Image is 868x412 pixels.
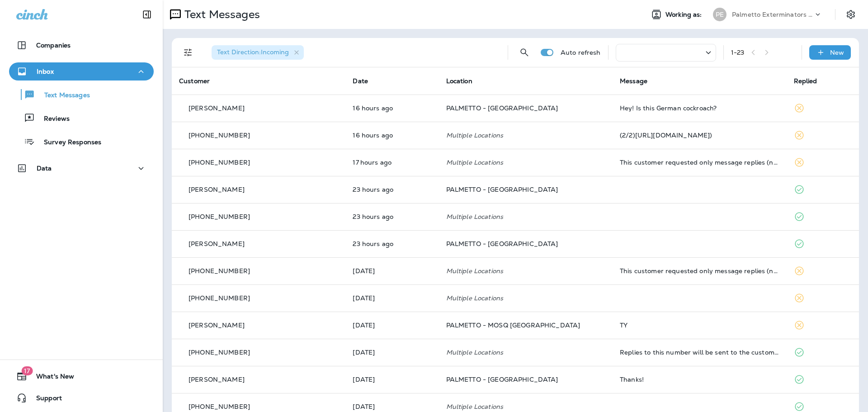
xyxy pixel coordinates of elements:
span: 17 [21,366,33,375]
p: Multiple Locations [446,159,605,166]
p: Sep 15, 2025 08:46 AM [353,186,431,193]
span: Text Direction : Incoming [217,48,289,56]
span: Date [353,77,368,85]
p: [PHONE_NUMBER] [189,403,250,410]
p: Sep 15, 2025 02:01 PM [353,159,431,166]
p: [PHONE_NUMBER] [189,294,250,302]
p: [PHONE_NUMBER] [189,349,250,356]
button: Inbox [9,62,154,81]
button: Support [9,389,154,407]
button: Companies [9,36,154,54]
p: Companies [36,42,71,49]
span: Replied [794,77,817,85]
div: 1 - 23 [731,49,745,56]
p: Multiple Locations [446,213,605,220]
p: [PERSON_NAME] [189,186,245,193]
span: Location [446,77,472,85]
button: Settings [843,6,859,23]
p: [PERSON_NAME] [189,104,245,112]
p: Text Messages [181,8,260,21]
p: Sep 15, 2025 03:32 PM [353,132,431,139]
button: Survey Responses [9,132,154,151]
button: Text Messages [9,85,154,104]
div: Replies to this number will be sent to the customer. You can also choose to call the customer thr... [620,349,779,356]
p: Sep 11, 2025 12:22 PM [353,403,431,410]
div: Text Direction:Incoming [212,45,304,60]
p: Palmetto Exterminators LLC [732,11,813,18]
button: Collapse Sidebar [134,5,160,24]
div: PE [713,8,726,21]
span: PALMETTO - [GEOGRAPHIC_DATA] [446,240,558,248]
p: New [830,49,844,56]
p: [PHONE_NUMBER] [189,159,250,166]
span: PALMETTO - [GEOGRAPHIC_DATA] [446,104,558,112]
div: Thanks! [620,376,779,383]
div: Hey! Is this German cockroach? [620,104,779,112]
p: Inbox [37,68,54,75]
p: Sep 11, 2025 02:55 PM [353,376,431,383]
span: Working as: [665,11,704,19]
p: [PHONE_NUMBER] [189,213,250,220]
span: PALMETTO - [GEOGRAPHIC_DATA] [446,185,558,194]
p: [PERSON_NAME] [189,322,245,329]
button: Filters [179,43,197,62]
p: Sep 15, 2025 08:24 AM [353,240,431,247]
p: Sep 12, 2025 11:25 AM [353,267,431,275]
span: PALMETTO - MOSQ [GEOGRAPHIC_DATA] [446,321,580,329]
p: Multiple Locations [446,294,605,302]
p: Sep 11, 2025 03:28 PM [353,349,431,356]
p: Text Messages [35,91,90,100]
p: Multiple Locations [446,267,605,275]
p: Reviews [35,115,70,123]
p: Sep 12, 2025 09:31 AM [353,294,431,302]
p: Data [37,165,52,172]
span: Message [620,77,647,85]
div: (2/2)https://g.co/homeservices/avYkc) [620,132,779,139]
p: [PERSON_NAME] [189,240,245,247]
p: Multiple Locations [446,132,605,139]
button: Reviews [9,109,154,128]
p: Survey Responses [35,138,101,147]
div: This customer requested only message replies (no calls). Reply here or respond via your LSA dashb... [620,267,779,275]
button: Data [9,159,154,177]
p: [PHONE_NUMBER] [189,132,250,139]
p: Sep 12, 2025 08:34 AM [353,322,431,329]
div: This customer requested only message replies (no calls). Reply here or respond via your LSA dashb... [620,159,779,166]
span: Customer [179,77,210,85]
p: Auto refresh [561,49,601,56]
span: Support [27,394,62,405]
span: PALMETTO - [GEOGRAPHIC_DATA] [446,375,558,384]
p: [PERSON_NAME] [189,376,245,383]
p: [PHONE_NUMBER] [189,267,250,275]
p: Multiple Locations [446,403,605,410]
p: Multiple Locations [446,349,605,356]
p: Sep 15, 2025 08:39 AM [353,213,431,220]
p: Sep 15, 2025 03:53 PM [353,104,431,112]
div: TY [620,322,779,329]
button: Search Messages [515,43,533,62]
span: What's New [27,373,74,384]
button: 17What's New [9,367,154,385]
